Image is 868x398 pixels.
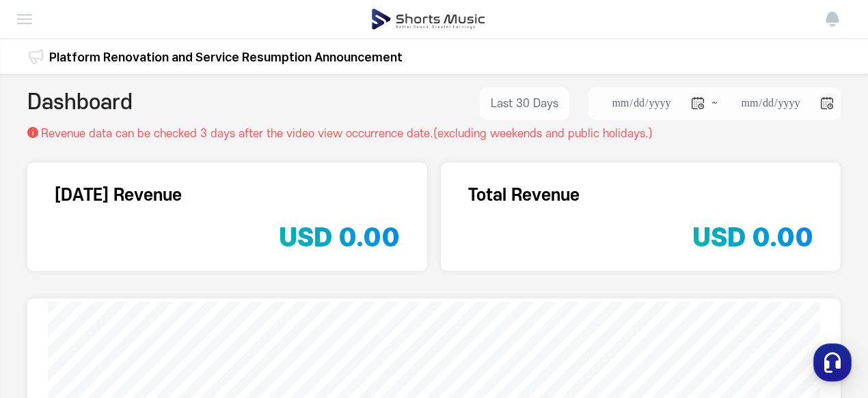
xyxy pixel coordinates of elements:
[41,126,653,142] p: Revenue data can be checked 3 days after the video view occurrence date.(excluding weekends and p...
[824,11,841,27] img: 알림
[176,285,262,319] a: Settings
[16,11,33,27] img: menu
[202,305,236,316] span: Settings
[55,183,400,208] dt: [DATE] Revenue
[35,305,59,316] span: Home
[113,306,154,317] span: Messages
[588,87,841,120] li: ~
[27,87,133,120] h2: Dashboard
[279,222,400,253] span: USD 0.00
[480,87,569,120] button: Last 30 Days
[4,285,90,319] a: Home
[49,48,403,66] a: Platform Renovation and Service Resumption Announcement
[468,183,813,208] dt: Total Revenue
[692,222,813,253] span: USD 0.00
[27,127,38,138] img: 설명 아이콘
[90,285,176,319] a: Messages
[27,48,44,65] img: 알림 아이콘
